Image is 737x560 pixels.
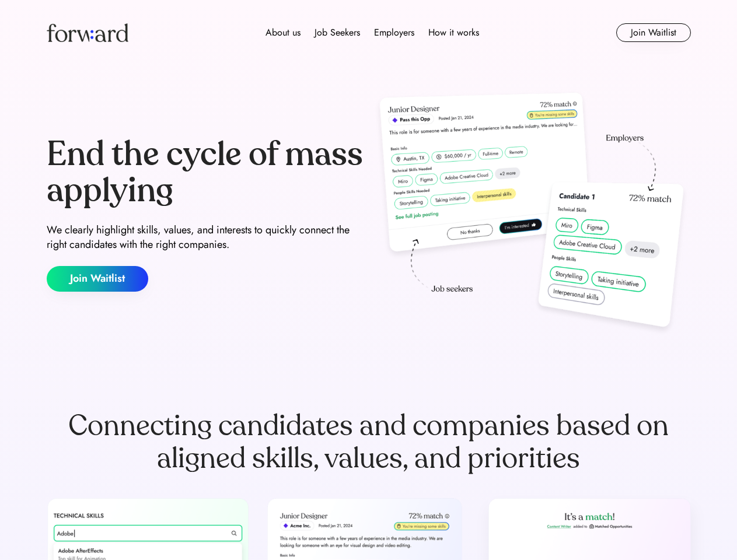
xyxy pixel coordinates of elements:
div: End the cycle of mass applying [47,136,364,208]
div: Employers [374,26,414,40]
button: Join Waitlist [616,23,691,42]
div: About us [266,26,301,40]
div: How it works [428,26,479,40]
div: Connecting candidates and companies based on aligned skills, values, and priorities [47,409,691,475]
img: Forward logo [47,23,128,42]
div: We clearly highlight skills, values, and interests to quickly connect the right candidates with t... [47,223,364,252]
div: Job Seekers [315,26,360,40]
img: hero-image.png [373,89,691,339]
button: Join Waitlist [47,266,148,292]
